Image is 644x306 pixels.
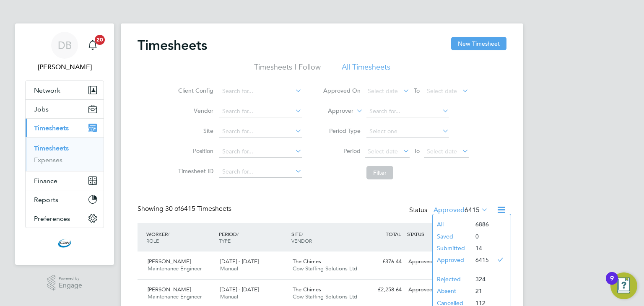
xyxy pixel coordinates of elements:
input: Search for... [219,166,302,178]
span: Daniel Barber [25,62,104,72]
span: 30 of [165,205,180,213]
span: Engage [59,282,82,289]
div: Approved [405,283,449,297]
label: Position [176,147,213,155]
div: £376.44 [361,255,405,269]
li: 324 [471,273,489,285]
span: The Chimes [293,258,321,265]
a: 20 [84,32,101,59]
span: Powered by [59,275,82,282]
label: Client Config [176,87,213,94]
span: Reports [34,196,58,204]
h2: Timesheets [138,37,207,54]
span: 20 [95,35,105,45]
label: Approved On [323,87,361,94]
li: Absent [433,285,471,297]
button: New Timesheet [451,37,506,50]
span: Maintenance Engineer [148,265,202,272]
span: TOTAL [386,231,401,237]
button: Jobs [26,100,104,118]
span: The Chimes [293,286,321,293]
span: Network [34,86,60,94]
a: DB[PERSON_NAME] [25,32,104,72]
button: Open Resource Center, 9 new notifications [610,272,637,299]
span: Select date [368,87,398,95]
span: / [301,231,303,237]
input: Search for... [366,106,449,117]
span: Jobs [34,105,49,113]
span: / [168,231,169,237]
a: Expenses [34,156,62,164]
span: Manual [220,293,238,300]
li: Saved [433,231,471,242]
li: Submitted [433,242,471,254]
div: £2,258.64 [361,283,405,297]
li: Timesheets I Follow [254,62,321,77]
span: [DATE] - [DATE] [220,286,259,293]
span: 6415 [465,206,480,214]
span: / [237,231,239,237]
span: Timesheets [34,124,69,132]
a: Powered byEngage [47,275,83,291]
label: Timesheet ID [176,167,213,175]
span: VENDOR [291,237,312,244]
label: Site [176,127,213,135]
span: Select date [368,148,398,155]
span: 6415 Timesheets [165,205,231,213]
span: Select date [427,148,457,155]
input: Search for... [219,146,302,158]
div: 9 [610,278,614,289]
label: Approver [316,107,353,115]
nav: Main navigation [15,23,114,265]
button: Timesheets [26,119,104,137]
button: Finance [26,171,104,190]
li: 21 [471,285,489,297]
li: All [433,218,471,230]
div: STATUS [405,226,449,241]
button: Preferences [26,209,104,228]
input: Search for... [219,86,302,97]
span: Manual [220,265,238,272]
span: [PERSON_NAME] [148,258,191,265]
li: Approved [433,254,471,266]
img: cbwstaffingsolutions-logo-retina.png [58,236,71,250]
div: PERIOD [217,226,289,248]
span: [PERSON_NAME] [148,286,191,293]
a: Go to home page [25,236,104,250]
li: 6886 [471,218,489,230]
input: Search for... [219,106,302,117]
li: 6415 [471,254,489,266]
span: Preferences [34,215,70,223]
a: Timesheets [34,144,69,152]
li: All Timesheets [342,62,390,77]
button: Filter [366,166,393,179]
span: Finance [34,177,57,185]
button: Reports [26,190,104,209]
label: Approved [434,206,488,214]
span: To [411,85,422,96]
span: ROLE [146,237,159,244]
span: Cbw Staffing Solutions Ltd [293,265,357,272]
span: Cbw Staffing Solutions Ltd [293,293,357,300]
div: Status [409,205,490,216]
div: Showing [138,205,233,213]
span: Select date [427,87,457,95]
input: Select one [366,126,449,137]
div: Approved [405,255,449,269]
span: To [411,145,422,156]
li: Rejected [433,273,471,285]
input: Search for... [219,126,302,137]
li: 0 [471,231,489,242]
label: Vendor [176,107,213,114]
span: Maintenance Engineer [148,293,202,300]
label: Period [323,147,361,155]
label: Period Type [323,127,361,135]
div: SITE [289,226,362,248]
button: Network [26,81,104,99]
div: WORKER [144,226,217,248]
li: 14 [471,242,489,254]
div: Timesheets [26,137,104,171]
span: [DATE] - [DATE] [220,258,259,265]
span: DB [58,40,72,51]
span: TYPE [219,237,231,244]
